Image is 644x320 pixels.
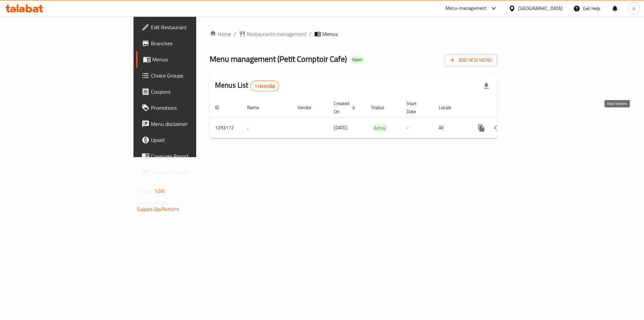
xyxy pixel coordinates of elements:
a: Support.OpsPlatform [137,205,179,214]
div: Menu-management [445,4,487,12]
a: Coverage Report [136,148,241,164]
span: Grocery Checklist [151,168,236,176]
a: Upsell [136,132,241,148]
span: Active [371,124,388,132]
span: ID [215,103,228,111]
td: . [242,118,292,138]
span: Add New Menu [450,56,492,64]
span: Edit Restaurant [151,23,236,31]
span: Promotions [151,104,236,112]
span: Restaurants management [247,30,307,38]
span: Choice Groups [151,72,236,80]
span: Upsell [151,136,236,144]
th: Actions [468,97,543,118]
span: 1 record(s) [251,83,279,89]
span: Version: [137,187,153,195]
span: Branches [151,39,236,47]
button: more [473,120,489,136]
a: Promotions [136,100,241,116]
div: Total records count [250,81,279,91]
a: Restaurants management [239,30,307,38]
button: Add New Menu [445,54,497,66]
span: Get support on: [137,198,168,207]
span: Menus [322,30,338,38]
span: Locale [439,103,460,111]
nav: breadcrumb [210,30,497,38]
span: Status [371,103,393,111]
span: Menu management ( Petit Comptoir Cafe ) [210,51,347,66]
a: Choice Groups [136,67,241,84]
span: Menu disclaimer [151,120,236,128]
td: All [433,118,468,138]
span: n [633,5,635,12]
a: Menus [136,51,241,67]
a: Menu disclaimer [136,116,241,132]
a: Branches [136,35,241,51]
a: Grocery Checklist [136,164,241,180]
div: Open [350,56,365,64]
span: Name [247,103,268,111]
span: 1.0.0 [154,187,165,195]
span: [DATE] [334,123,347,132]
div: Export file [478,78,494,94]
span: Open [350,57,365,62]
span: Coupons [151,88,236,96]
h2: Menus List [215,80,279,91]
div: [GEOGRAPHIC_DATA] [518,5,562,12]
span: Menus [152,55,236,63]
span: Start Date [407,99,425,116]
span: Created On [334,99,358,116]
a: Coupons [136,84,241,100]
li: / [309,30,312,38]
span: Coverage Report [151,152,236,160]
td: - [401,118,433,138]
table: enhanced table [210,97,543,138]
span: Vendor [298,103,320,111]
a: Edit Restaurant [136,19,241,35]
